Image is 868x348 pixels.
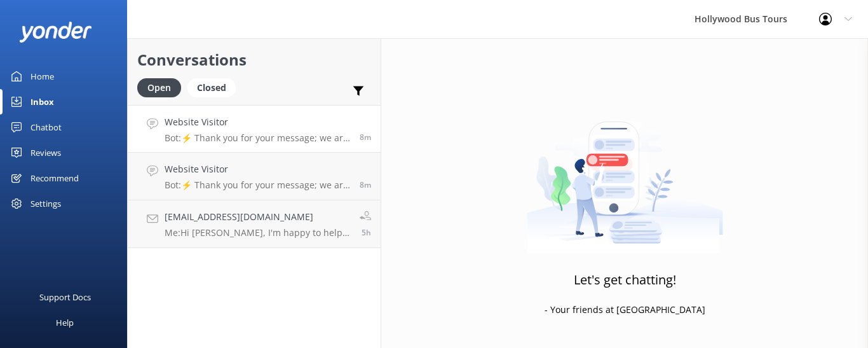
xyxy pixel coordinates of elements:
div: Chatbot [31,115,62,140]
h4: Website Visitor [165,115,350,129]
a: Closed [187,80,242,94]
p: - Your friends at [GEOGRAPHIC_DATA] [545,303,705,317]
div: Home [31,64,54,89]
h4: [EMAIL_ADDRESS][DOMAIN_NAME] [165,210,350,224]
span: Aug 28 2025 02:01pm (UTC -07:00) America/Tijuana [360,132,371,143]
div: Reviews [31,140,61,165]
div: Recommend [31,165,79,191]
a: Website VisitorBot:⚡ Thank you for your message; we are connecting you to a team member who will ... [128,105,381,153]
h4: Website Visitor [165,162,350,176]
h3: Let's get chatting! [574,270,676,290]
span: Aug 28 2025 02:01pm (UTC -07:00) America/Tijuana [360,179,371,190]
div: Support Docs [39,284,91,310]
div: Help [56,310,74,335]
p: Bot: ⚡ Thank you for your message; we are connecting you to a team member who will be with you sh... [165,179,350,191]
div: Settings [31,191,61,216]
a: Website VisitorBot:⚡ Thank you for your message; we are connecting you to a team member who will ... [128,153,381,200]
p: Me: Hi [PERSON_NAME], I'm happy to help answer your questions. How can I help you? [165,227,350,239]
h2: Conversations [137,48,371,72]
a: [EMAIL_ADDRESS][DOMAIN_NAME]Me:Hi [PERSON_NAME], I'm happy to help answer your questions. How can... [128,200,381,248]
div: Inbox [31,89,54,115]
img: yonder-white-logo.png [19,22,92,43]
img: artwork of a man stealing a conversation from at giant smartphone [527,95,723,254]
a: Open [137,80,187,94]
div: Open [137,78,181,97]
p: Bot: ⚡ Thank you for your message; we are connecting you to a team member who will be with you sh... [165,132,350,144]
span: Aug 28 2025 08:57am (UTC -07:00) America/Tijuana [362,227,371,238]
div: Closed [187,78,236,97]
